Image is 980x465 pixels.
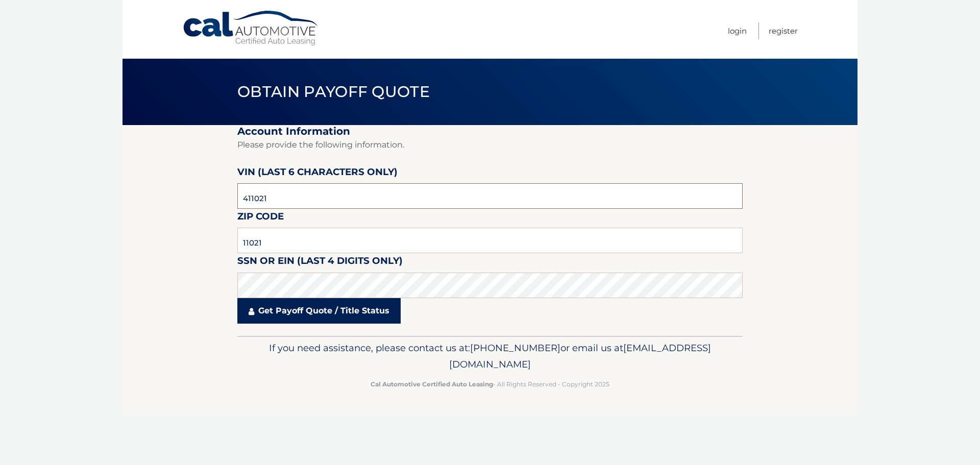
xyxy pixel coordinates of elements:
[182,10,320,46] a: Cal Automotive
[237,82,430,101] span: Obtain Payoff Quote
[371,380,493,388] strong: Cal Automotive Certified Auto Leasing
[244,379,736,389] p: - All Rights Reserved - Copyright 2025
[237,209,284,228] label: Zip Code
[728,22,747,39] a: Login
[237,253,403,272] label: SSN or EIN (last 4 digits only)
[237,138,743,152] p: Please provide the following information.
[237,164,398,183] label: VIN (last 6 characters only)
[470,342,560,354] span: [PHONE_NUMBER]
[237,298,401,324] a: Get Payoff Quote / Title Status
[237,125,743,138] h2: Account Information
[244,340,736,373] p: If you need assistance, please contact us at: or email us at
[769,22,798,39] a: Register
